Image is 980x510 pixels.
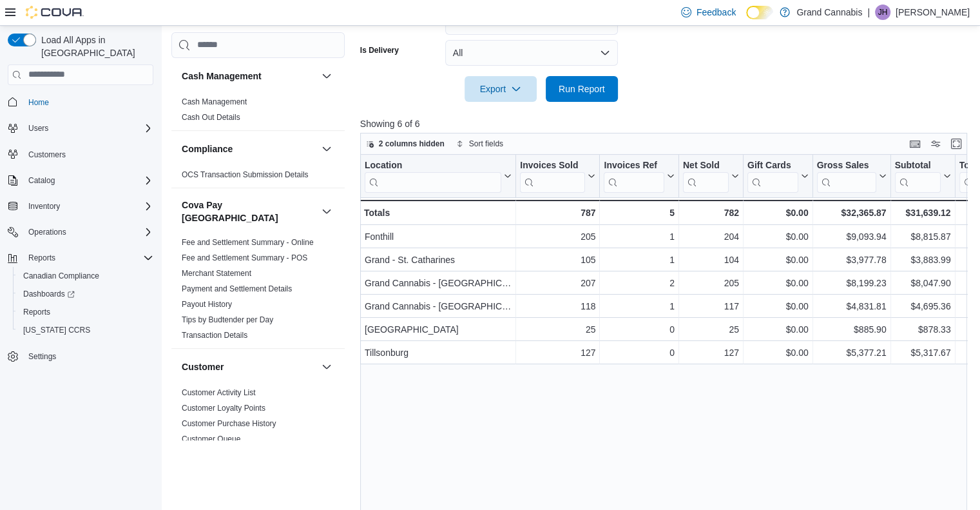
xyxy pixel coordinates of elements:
button: Customer [182,360,316,373]
span: Cash Out Details [182,112,240,123]
div: $0.00 [747,345,809,360]
span: Washington CCRS [18,322,153,338]
div: 1 [604,229,674,244]
button: Compliance [182,142,316,155]
span: Inventory [28,201,60,211]
div: 207 [520,275,595,291]
span: Export [472,76,529,102]
button: Cova Pay [GEOGRAPHIC_DATA] [182,199,316,224]
a: Settings [23,349,61,364]
span: Payment and Settlement Details [182,284,292,294]
button: Customer [319,359,334,375]
div: 787 [520,205,595,221]
a: Transaction Details [182,331,247,340]
span: Cash Management [182,97,247,107]
button: Customers [3,145,159,164]
div: 105 [520,252,595,268]
div: $0.00 [747,205,809,221]
div: Tillsonburg [365,345,512,360]
div: 127 [520,345,595,360]
a: Merchant Statement [182,269,251,278]
h3: Customer [182,360,224,373]
span: OCS Transaction Submission Details [182,170,309,180]
div: Grand Cannabis - [GEOGRAPHIC_DATA] [365,299,512,314]
div: $0.00 [747,275,809,291]
span: Load All Apps in [GEOGRAPHIC_DATA] [36,34,153,59]
span: Home [28,97,49,108]
button: Catalog [3,172,159,190]
button: Sort fields [451,136,508,152]
span: Tips by Budtender per Day [182,315,273,325]
button: Settings [3,347,159,366]
div: 25 [683,322,739,337]
input: Dark Mode [746,6,773,19]
div: Location [365,159,501,172]
span: Catalog [23,173,153,188]
button: Catalog [23,173,60,188]
span: Settings [28,351,56,362]
button: Enter fullscreen [948,136,964,152]
div: Invoices Ref [604,159,664,172]
a: Dashboards [18,286,80,302]
div: 118 [520,299,595,314]
div: $0.00 [747,322,809,337]
span: Feedback [697,6,736,19]
button: Cova Pay [GEOGRAPHIC_DATA] [319,204,334,219]
div: 127 [683,345,739,360]
a: Canadian Compliance [18,268,104,284]
a: Fee and Settlement Summary - Online [182,238,314,247]
a: Reports [18,304,55,320]
button: Net Sold [683,159,739,192]
label: Is Delivery [360,45,399,55]
span: Catalog [28,175,55,186]
div: 5 [604,205,674,221]
span: Dashboards [18,286,153,302]
span: [US_STATE] CCRS [23,325,90,335]
div: 782 [683,205,739,221]
button: Home [3,93,159,112]
button: Reports [3,249,159,267]
div: 117 [683,299,739,314]
a: OCS Transaction Submission Details [182,170,309,179]
span: Canadian Compliance [23,271,99,281]
div: $32,365.87 [816,205,886,221]
nav: Complex example [8,88,153,400]
span: Merchant Statement [182,268,251,279]
span: Reports [18,304,153,320]
div: Net Sold [683,159,729,172]
button: Compliance [319,141,334,157]
div: $0.00 [747,229,809,244]
button: Gross Sales [816,159,886,192]
img: Cova [26,6,84,19]
h3: Compliance [182,142,233,155]
button: Canadian Compliance [13,267,159,285]
div: 204 [683,229,739,244]
div: $3,977.78 [816,252,886,268]
div: $878.33 [894,322,950,337]
div: Subtotal [894,159,940,172]
div: 0 [604,345,674,360]
span: Customer Queue [182,434,240,444]
span: Inventory [23,199,153,214]
div: Invoices Sold [520,159,585,172]
button: Operations [3,223,159,241]
span: Reports [23,307,50,317]
span: Operations [28,227,66,237]
button: Run Report [546,76,618,102]
div: $885.90 [816,322,886,337]
div: Location [365,159,501,192]
span: Payout History [182,299,232,309]
span: JH [878,5,888,20]
div: Subtotal [894,159,940,192]
span: Sort fields [469,139,503,149]
span: Transaction Details [182,330,247,340]
div: Gift Card Sales [747,159,798,192]
div: $3,883.99 [894,252,950,268]
a: Customer Purchase History [182,419,276,428]
button: Users [23,121,53,136]
div: Gross Sales [816,159,876,192]
button: Reports [13,303,159,321]
div: $8,199.23 [816,275,886,291]
div: $5,377.21 [816,345,886,360]
div: $8,815.87 [894,229,950,244]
